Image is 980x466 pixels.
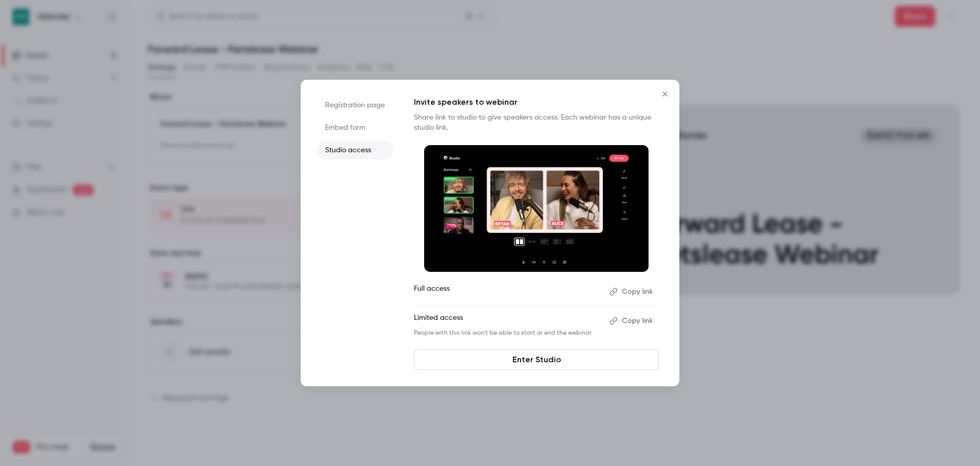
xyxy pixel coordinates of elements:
button: Close [655,84,675,104]
p: People with this link won't be able to start or end the webinar [414,329,601,337]
li: Embed form [317,119,394,137]
img: Invite speakers to webinar [424,145,649,272]
button: Copy link [605,284,659,300]
li: Registration page [317,96,394,114]
p: Invite speakers to webinar [414,96,659,108]
p: Share link to studio to give speakers access. Each webinar has a unique studio link. [414,112,659,133]
button: Copy link [605,313,659,329]
p: Limited access [414,313,601,329]
p: Full access [414,284,601,300]
li: Studio access [317,141,394,159]
a: Enter Studio [414,349,659,370]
